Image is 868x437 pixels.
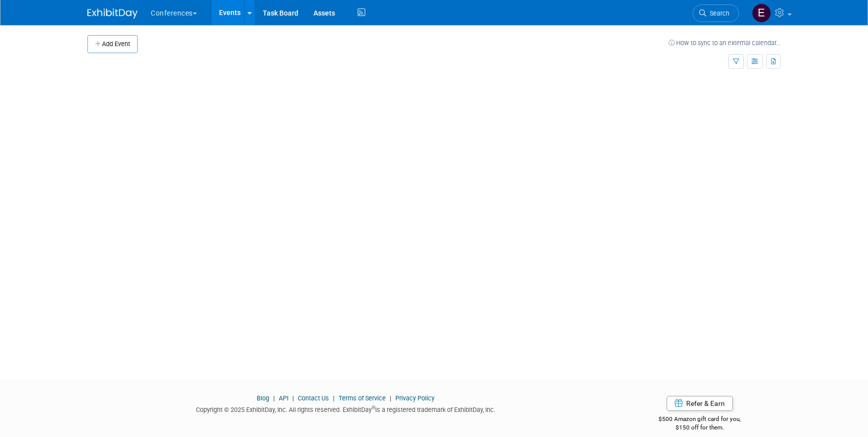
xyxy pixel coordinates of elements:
span: | [271,394,277,402]
a: How to sync to an external calendar... [669,39,781,47]
span: Search [706,10,729,17]
div: Copyright © 2025 ExhibitDay, Inc. All rights reserved. ExhibitDay is a registered trademark of Ex... [87,403,604,414]
img: Erin Anderson [752,4,771,23]
span: | [387,394,394,402]
span: | [331,394,337,402]
a: Contact Us [298,394,329,402]
span: | [290,394,296,402]
a: API [279,394,288,402]
a: Refer & Earn [667,396,733,411]
a: Search [693,5,739,22]
sup: ® [372,405,375,410]
a: Terms of Service [339,394,386,402]
a: Blog [257,394,269,402]
img: ExhibitDay [87,9,138,19]
button: Add Event [87,35,138,53]
a: Privacy Policy [395,394,435,402]
div: $150 off for them. [619,423,781,432]
div: $500 Amazon gift card for you, [619,408,781,431]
